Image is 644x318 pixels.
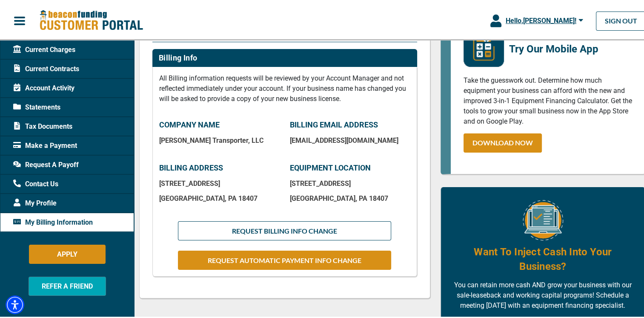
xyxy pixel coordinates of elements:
span: Request A Payoff [13,158,79,168]
p: BILLING EMAIL ADDRESS [290,119,410,128]
p: EQUIPMENT LOCATION [290,162,410,171]
p: BILLING ADDRESS [159,162,280,171]
span: Account Activity [13,81,74,92]
span: Make a Payment [13,139,77,149]
img: Equipment Financing Online Image [523,198,563,239]
span: Current Charges [13,43,75,53]
p: Try Our Mobile App [509,40,632,55]
p: [EMAIL_ADDRESS][DOMAIN_NAME] [290,135,410,143]
div: Accessibility Menu [6,294,24,312]
button: APPLY [29,243,106,262]
a: DOWNLOAD NOW [464,132,542,151]
h2: Billing Info [159,52,197,61]
span: Statements [13,101,60,111]
span: My Profile [13,197,57,207]
p: [STREET_ADDRESS] [290,178,410,186]
span: Current Contracts [13,62,79,72]
img: mobile-app-logo.png [464,24,504,65]
h4: Want To Inject Cash Into Your Business? [454,243,632,272]
p: [GEOGRAPHIC_DATA] , PA 18407 [159,193,280,201]
span: Hello, [PERSON_NAME] ! [506,15,576,23]
button: REFER A FRIEND [29,275,106,294]
img: Beacon Funding Customer Portal Logo [39,8,143,30]
p: All Billing information requests will be reviewed by your Account Manager and not reflected immed... [159,72,410,102]
span: Tax Documents [13,120,72,130]
p: Take the guesswork out. Determine how much equipment your business can afford with the new and im... [464,74,632,125]
button: REQUEST AUTOMATIC PAYMENT INFO CHANGE [178,249,391,268]
p: You can retain more cash AND grow your business with our sale-leaseback and working capital progr... [454,278,632,309]
span: My Billing Information [13,216,93,226]
p: [PERSON_NAME] Transporter, LLC [159,135,280,143]
p: COMPANY NAME [159,119,280,128]
p: [STREET_ADDRESS] [159,178,280,186]
p: [GEOGRAPHIC_DATA] , PA 18407 [290,193,410,201]
button: REQUEST BILLING INFO CHANGE [178,220,391,239]
span: Contact Us [13,177,58,188]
